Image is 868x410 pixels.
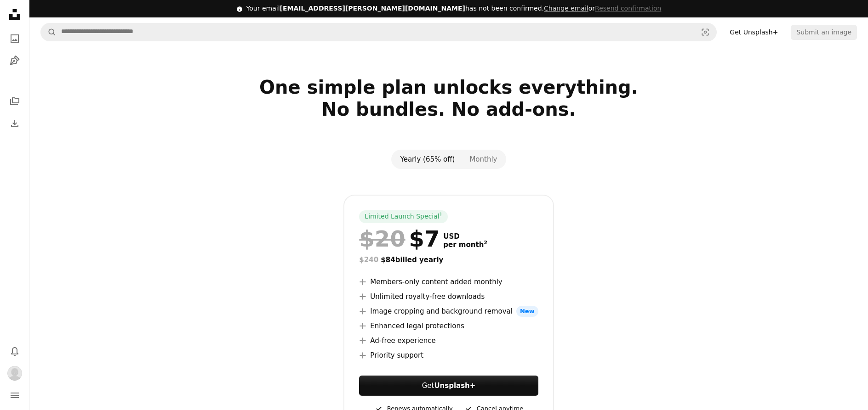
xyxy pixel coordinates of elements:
span: $20 [359,227,405,251]
a: Home — Unsplash [6,6,24,26]
button: Profile [6,364,24,382]
button: Monthly [462,152,504,167]
div: $84 billed yearly [359,254,538,265]
li: Image cropping and background removal [359,306,538,317]
button: Search Unsplash [41,23,57,41]
strong: Unsplash+ [434,382,475,390]
a: 2 [482,241,489,249]
a: 1 [438,212,445,221]
img: Avatar of user Genesis Aguilar [7,366,22,381]
span: $240 [359,256,378,264]
li: Unlimited royalty-free downloads [359,291,538,302]
a: Photos [6,29,24,48]
form: Find visuals sitewide [40,23,717,41]
div: Your email has not been confirmed. [246,4,662,13]
a: Get Unsplash+ [724,25,783,39]
span: or [544,5,661,12]
sup: 2 [484,240,487,246]
button: Notifications [6,342,24,360]
a: Change email [544,5,588,12]
button: Menu [6,386,24,404]
li: Members-only content added monthly [359,276,538,287]
sup: 1 [440,212,443,217]
button: Submit an image [791,25,857,39]
span: per month [443,241,487,249]
div: $7 [359,227,440,251]
a: Download History [6,114,24,133]
li: Enhanced legal protections [359,320,538,331]
span: New [516,306,538,317]
li: Ad-free experience [359,335,538,346]
a: GetUnsplash+ [359,376,538,396]
span: USD [443,232,487,241]
button: Yearly (65% off) [393,152,463,167]
h2: One simple plan unlocks everything. No bundles. No add-ons. [153,76,745,142]
div: Limited Launch Special [359,210,448,223]
a: Collections [6,92,24,111]
span: [EMAIL_ADDRESS][PERSON_NAME][DOMAIN_NAME] [280,5,465,12]
button: Visual search [694,23,716,41]
li: Priority support [359,350,538,361]
a: Illustrations [6,51,24,70]
button: Resend confirmation [595,4,661,13]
